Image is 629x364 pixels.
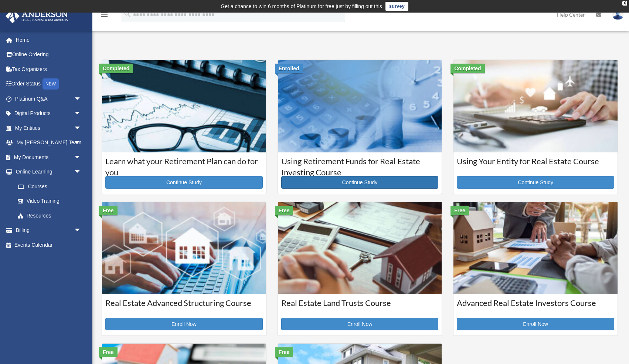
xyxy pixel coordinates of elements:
div: Enrolled [275,64,303,73]
h3: Learn what your Retirement Plan can do for you [105,156,263,174]
div: close [622,1,627,6]
h3: Using Your Entity for Real Estate Course [457,156,614,174]
img: Anderson Advisors Platinum Portal [3,9,70,23]
div: Free [99,347,118,357]
span: arrow_drop_down [74,165,89,180]
a: survey [385,2,408,11]
a: Enroll Now [105,318,263,330]
a: My [PERSON_NAME] Teamarrow_drop_down [5,135,92,150]
a: Video Training [10,194,92,209]
div: Completed [450,64,484,73]
img: User Pic [612,9,623,20]
span: arrow_drop_down [74,150,89,165]
div: Get a chance to win 6 months of Platinum for free just by filling out this [221,2,382,11]
i: search [123,10,132,18]
a: Billingarrow_drop_down [5,223,92,238]
a: Tax Organizers [5,62,92,77]
span: arrow_drop_down [74,135,89,151]
a: My Documentsarrow_drop_down [5,150,92,165]
a: Continue Study [281,176,439,189]
a: Continue Study [457,176,614,189]
h3: Using Retirement Funds for Real Estate Investing Course [281,156,439,174]
a: Events Calendar [5,237,92,252]
div: Free [450,206,469,215]
div: Free [275,206,293,215]
a: Order StatusNEW [5,77,92,92]
a: Home [5,33,92,47]
span: arrow_drop_down [74,121,89,136]
a: Enroll Now [457,318,614,330]
a: Continue Study [105,176,263,189]
h3: Real Estate Land Trusts Course [281,297,439,316]
span: arrow_drop_down [74,223,89,238]
div: Free [275,347,293,357]
a: Courses [10,179,89,194]
a: Platinum Q&Aarrow_drop_down [5,91,92,106]
div: Free [99,206,118,215]
span: arrow_drop_down [74,106,89,121]
div: Completed [99,64,133,73]
a: Enroll Now [281,318,439,330]
a: menu [100,13,109,19]
i: menu [100,10,109,19]
h3: Real Estate Advanced Structuring Course [105,297,263,316]
a: Online Ordering [5,47,92,62]
a: Digital Productsarrow_drop_down [5,106,92,121]
h3: Advanced Real Estate Investors Course [457,297,614,316]
a: Online Learningarrow_drop_down [5,165,92,179]
a: My Entitiesarrow_drop_down [5,121,92,135]
div: NEW [42,78,59,90]
span: arrow_drop_down [74,91,89,107]
a: Resources [10,208,92,223]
